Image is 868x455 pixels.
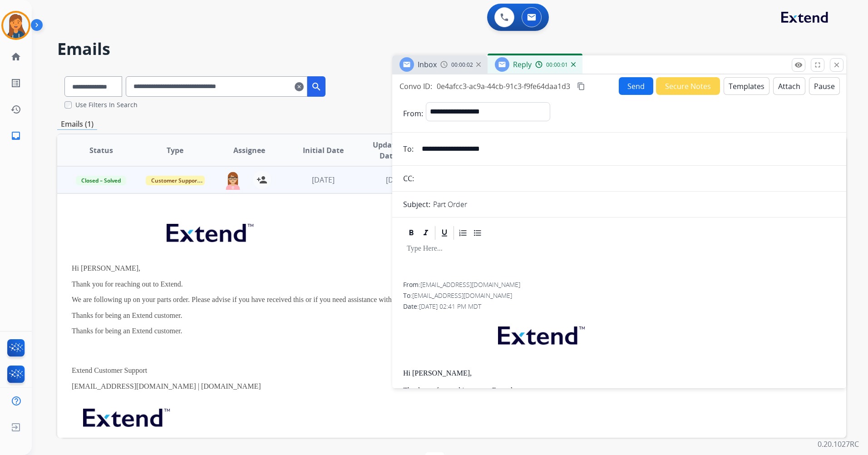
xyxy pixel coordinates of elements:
[403,143,414,154] p: To:
[72,264,684,272] p: Hi [PERSON_NAME],
[233,145,265,156] span: Assignee
[295,81,304,92] mat-icon: clear
[399,81,432,92] p: Convo ID:
[438,226,451,240] div: Underline
[437,81,570,91] span: 0e4afcc3-ac9a-44cb-91c3-f9fe64daa1d3
[513,59,532,69] span: Reply
[146,176,205,185] span: Customer Support
[155,213,262,249] img: extend.png
[256,174,267,185] mat-icon: person_add
[419,226,433,240] div: Italic
[75,100,138,109] label: Use Filters In Search
[57,40,846,58] h2: Emails
[303,145,344,156] span: Initial Date
[724,77,769,95] button: Templates
[403,302,835,311] div: Date:
[403,291,835,300] div: To:
[471,226,484,240] div: Bullet List
[72,296,684,304] p: We are following up on your parts order. Please advise if you have received this or if you need a...
[418,59,437,69] span: Inbox
[433,199,467,210] p: Part Order
[818,439,859,450] p: 0.20.1027RC
[619,77,653,95] button: Send
[794,61,803,69] mat-icon: remove_red_eye
[224,171,242,190] img: agent-avatar
[72,366,684,375] p: Extend Customer Support
[311,81,322,92] mat-icon: search
[577,82,585,90] mat-icon: content_copy
[403,386,835,395] p: Thank you for reaching out to Extend.
[10,104,21,115] mat-icon: history
[656,77,720,95] button: Secure Notes
[72,327,684,335] p: Thanks for being an Extend customer.
[403,108,423,119] p: From:
[456,226,470,240] div: Ordered List
[57,119,97,130] p: Emails (1)
[10,130,21,141] mat-icon: inbox
[814,61,822,69] mat-icon: fullscreen
[420,280,520,289] span: [EMAIL_ADDRESS][DOMAIN_NAME]
[412,291,512,300] span: [EMAIL_ADDRESS][DOMAIN_NAME]
[419,302,481,311] span: [DATE] 02:41 PM MDT
[167,145,183,156] span: Type
[451,61,473,69] span: 00:00:02
[404,226,418,240] div: Bold
[403,369,835,377] p: Hi [PERSON_NAME],
[89,145,113,156] span: Status
[312,175,335,185] span: [DATE]
[833,61,841,69] mat-icon: close
[72,382,684,391] p: [EMAIL_ADDRESS][DOMAIN_NAME] | [DOMAIN_NAME]
[386,175,409,185] span: [DATE]
[72,280,684,288] p: Thank you for reaching out to Extend.
[403,280,835,289] div: From:
[10,51,21,62] mat-icon: home
[3,13,29,38] img: avatar
[403,173,414,184] p: CC:
[809,77,840,95] button: Pause
[546,61,568,69] span: 00:00:01
[487,316,594,351] img: extend.png
[368,139,409,161] span: Updated Date
[773,77,805,95] button: Attach
[403,199,430,210] p: Subject:
[76,176,126,185] span: Closed – Solved
[72,398,179,434] img: extend.png
[72,312,684,320] p: Thanks for being an Extend customer.
[10,78,21,89] mat-icon: list_alt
